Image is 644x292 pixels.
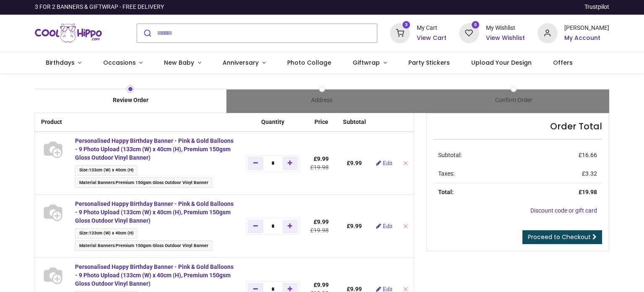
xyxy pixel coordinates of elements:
span: 133cm (W) x 40cm (H) [89,167,134,173]
b: £ [347,160,362,166]
span: Edit [383,286,392,292]
span: Occasions [103,58,136,67]
del: £ [310,227,329,234]
span: 133cm (W) x 40cm (H) [89,230,134,236]
a: Add one [283,157,298,170]
b: £ [347,223,362,229]
span: Proceed to Checkout [528,233,591,241]
div: Review Order [35,96,226,105]
span: £ [314,281,329,288]
div: My Wishlist [486,24,525,32]
a: Anniversary [212,52,276,74]
strong: £ [579,189,597,195]
a: View Cart [417,34,447,42]
span: New Baby [164,58,194,67]
span: : [75,240,212,251]
a: Personalised Happy Birthday Banner - Pink & Gold Balloons - 9 Photo Upload (133cm (W) x 40cm (H),... [75,200,234,224]
h4: Order Total [433,120,602,132]
span: 9.99 [350,223,362,229]
td: Subtotal: [433,146,525,165]
a: Giftwrap [342,52,397,74]
span: 9.99 [317,155,329,162]
span: Size [79,230,88,236]
a: Proceed to Checkout [522,230,602,245]
a: Edit [376,286,392,292]
a: Personalised Happy Birthday Banner - Pink & Gold Balloons - 9 Photo Upload (133cm (W) x 40cm (H),... [75,137,234,160]
span: Premium 150gsm Gloss Outdoor Vinyl Banner [116,243,208,248]
strong: Total: [438,189,454,195]
del: £ [310,164,329,171]
sup: 3 [402,21,410,29]
span: 19.98 [314,164,329,171]
a: Edit [376,223,392,229]
span: Party Stickers [408,58,450,67]
span: Photo Collage [287,58,331,67]
img: S69125 - [BN-00383-133W40H-BANNER_VY] Personalised Happy Birthday Banner - Pink & Gold Balloons -... [41,200,65,224]
span: : [75,165,138,176]
span: £ [582,170,597,177]
span: Quantity [261,118,284,125]
a: Discount code or gift card [530,207,597,214]
span: 3.32 [585,170,597,177]
span: 16.66 [582,152,597,158]
td: Taxes: [433,165,525,183]
span: Material Banners [79,180,114,185]
a: Occasions [92,52,153,74]
span: : [75,177,212,188]
button: Submit [137,24,157,42]
a: Logo of Cool Hippo [35,21,102,45]
span: : [75,228,138,239]
a: View Wishlist [486,34,525,42]
div: Confirm Order [418,96,609,105]
span: Giftwrap [353,58,380,67]
a: My Account [564,34,609,42]
span: Premium 150gsm Gloss Outdoor Vinyl Banner [116,180,208,185]
span: Size [79,167,88,173]
img: S69125 - [BN-00383-133W40H-BANNER_VY] Personalised Happy Birthday Banner - Pink & Gold Balloons -... [41,137,65,161]
div: Address [226,96,418,105]
span: £ [314,218,329,225]
a: New Baby [153,52,212,74]
div: My Cart [417,24,447,32]
div: 3 FOR 2 BANNERS & GIFTWRAP - FREE DELIVERY [35,3,164,11]
span: 19.98 [582,189,597,195]
span: Birthdays [46,58,75,67]
th: Price [304,113,338,132]
a: 3 [390,29,410,36]
span: Offers [553,58,573,67]
a: Trustpilot [584,3,609,11]
a: Remove one [248,220,263,233]
a: Add one [283,220,298,233]
span: Material Banners [79,243,114,248]
span: Upload Your Design [471,58,532,67]
a: 0 [459,29,479,36]
span: 9.99 [317,281,329,288]
div: [PERSON_NAME] [564,24,609,32]
span: 9.99 [350,160,362,166]
span: 9.99 [317,218,329,225]
span: £ [579,152,597,158]
img: S69125 - [BN-00383-133W40H-BANNER_VY] Personalised Happy Birthday Banner - Pink & Gold Balloons -... [41,263,65,287]
img: Cool Hippo [35,21,102,45]
span: 19.98 [314,227,329,234]
a: Birthdays [35,52,92,74]
th: Subtotal [338,113,371,132]
span: Edit [383,160,392,166]
span: £ [314,155,329,162]
a: Personalised Happy Birthday Banner - Pink & Gold Balloons - 9 Photo Upload (133cm (W) x 40cm (H),... [75,263,234,287]
th: Product [35,113,70,132]
a: Remove from cart [402,160,408,166]
a: Remove from cart [402,223,408,229]
sup: 0 [472,21,480,29]
a: Remove one [248,157,263,170]
a: Edit [376,160,392,166]
span: Edit [383,223,392,229]
span: Anniversary [223,58,259,67]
